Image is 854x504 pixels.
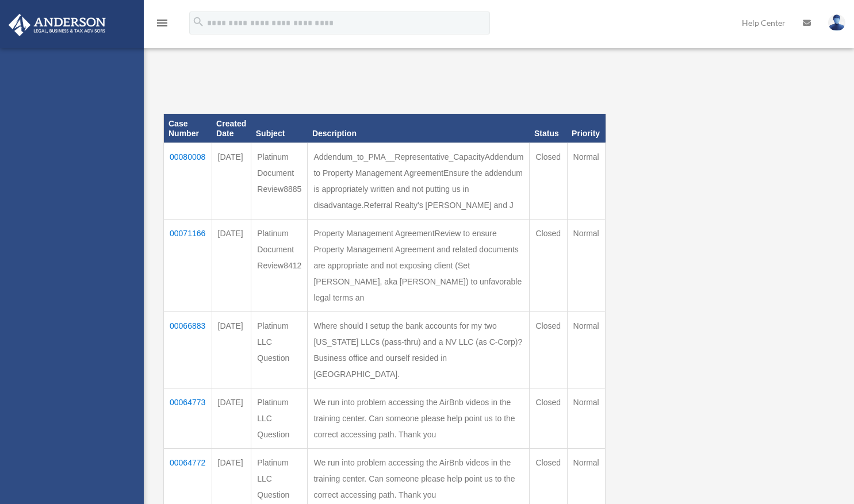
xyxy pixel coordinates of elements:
td: Normal [567,143,606,220]
td: 00071166 [164,220,212,312]
td: 00066883 [164,312,212,388]
th: Description [308,114,530,143]
td: Addendum_to_PMA__Representative_CapacityAddendum to Property Management AgreementEnsure the adden... [308,143,530,220]
th: Subject [251,114,308,143]
td: 00064773 [164,388,212,449]
td: Platinum LLC Question [251,312,308,388]
i: menu [155,16,169,30]
td: Platinum Document Review8885 [251,143,308,220]
td: Normal [567,220,606,312]
th: Case Number [164,114,212,143]
i: search [192,16,205,28]
td: Platinum Document Review8412 [251,220,308,312]
img: Anderson Advisors Platinum Portal [5,14,109,36]
td: Closed [530,143,567,220]
td: Normal [567,312,606,388]
td: Where should I setup the bank accounts for my two [US_STATE] LLCs (pass-thru) and a NV LLC (as C-... [308,312,530,388]
td: Normal [567,388,606,449]
td: Closed [530,388,567,449]
td: [DATE] [212,220,251,312]
th: Priority [567,114,606,143]
td: We run into problem accessing the AirBnb videos in the training center. Can someone please help p... [308,388,530,449]
td: [DATE] [212,143,251,220]
img: User Pic [828,14,845,31]
th: Created Date [212,114,251,143]
th: Status [530,114,567,143]
td: Platinum LLC Question [251,388,308,449]
td: [DATE] [212,312,251,388]
td: [DATE] [212,388,251,449]
td: 00080008 [164,143,212,220]
td: Closed [530,312,567,388]
td: Property Management AgreementReview to ensure Property Management Agreement and related documents... [308,220,530,312]
td: Closed [530,220,567,312]
a: menu [155,20,169,30]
